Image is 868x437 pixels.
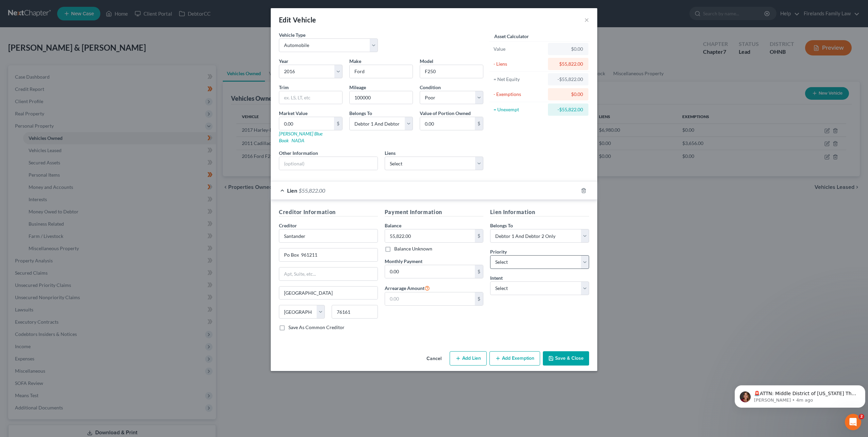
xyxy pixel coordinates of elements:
[385,258,422,265] label: Monthly Payment
[299,187,325,194] span: $55,822.00
[279,248,378,261] input: Enter address...
[279,58,288,65] label: Year
[279,31,305,38] label: Vehicle Type
[349,58,361,64] span: Make
[279,131,322,143] a: [PERSON_NAME] Blue Book
[490,249,507,255] span: Priority
[450,351,487,366] button: Add Lien
[543,351,589,366] button: Save & Close
[494,91,545,98] div: - Exemptions
[490,208,589,216] h5: Lien Information
[420,65,483,78] input: ex. Altima
[287,187,297,194] span: Lien
[279,15,316,25] div: Edit Vehicle
[845,414,861,430] iframe: Intercom live chat
[288,324,345,331] label: Save As Common Creditor
[553,61,583,67] div: $55,822.00
[349,84,366,91] label: Mileage
[385,222,401,229] label: Balance
[385,229,475,242] input: 0.00
[279,223,297,228] span: Creditor
[279,110,307,117] label: Market Value
[553,106,583,113] div: -$55,822.00
[350,91,413,104] input: --
[475,117,483,130] div: $
[279,149,318,157] label: Other Information
[584,16,589,24] button: ×
[334,117,342,130] div: $
[475,265,483,278] div: $
[494,106,545,113] div: = Unexempt
[385,265,475,278] input: 0.00
[291,137,304,143] a: NADA
[732,371,868,419] iframe: Intercom notifications message
[385,149,396,157] label: Liens
[490,274,503,281] label: Intent
[475,229,483,242] div: $
[385,284,430,292] label: Arrearage Amount
[420,58,433,65] label: Model
[279,91,342,104] input: ex. LS, LT, etc
[494,33,529,40] label: Asset Calculator
[420,84,441,91] label: Condition
[279,268,378,280] input: Apt, Suite, etc...
[494,61,545,67] div: - Liens
[494,46,545,52] div: Value
[490,223,513,228] span: Belongs To
[279,229,378,243] input: Search creditor by name...
[420,110,471,117] label: Value of Portion Owned
[475,292,483,305] div: $
[385,292,475,305] input: 0.00
[494,76,545,83] div: = Net Equity
[349,110,372,116] span: Belongs To
[859,414,864,419] span: 2
[553,91,583,98] div: $0.00
[553,76,583,83] div: -$55,822.00
[279,287,378,300] input: Enter city...
[332,305,378,319] input: Enter zip...
[385,208,484,216] h5: Payment Information
[350,65,413,78] input: ex. Nissan
[553,46,583,52] div: $0.00
[279,208,378,216] h5: Creditor Information
[394,245,432,252] label: Balance Unknown
[279,157,378,170] input: (optional)
[420,117,475,130] input: 0.00
[421,352,447,366] button: Cancel
[279,84,289,91] label: Trim
[489,351,540,366] button: Add Exemption
[279,117,334,130] input: 0.00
